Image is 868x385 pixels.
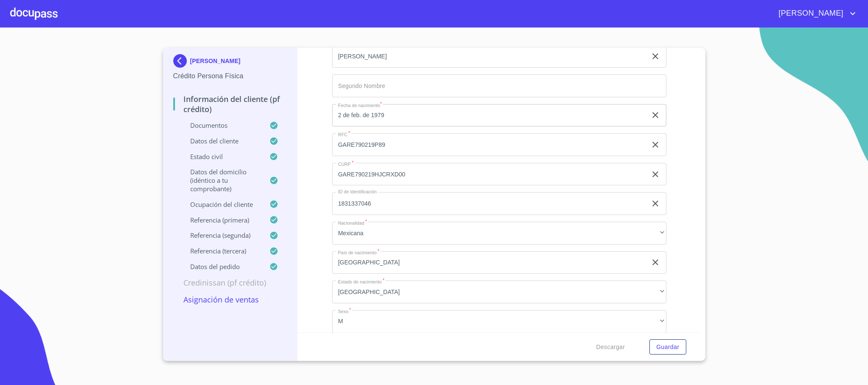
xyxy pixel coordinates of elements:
[650,169,660,179] button: clear input
[173,247,270,255] p: Referencia (tercera)
[332,280,666,303] div: [GEOGRAPHIC_DATA]
[650,51,660,61] button: clear input
[173,94,287,114] p: Información del cliente (PF crédito)
[650,140,660,150] button: clear input
[656,342,679,352] span: Guardar
[772,7,858,20] button: account of current user
[649,339,686,355] button: Guardar
[173,278,287,288] p: Credinissan (PF crédito)
[173,54,287,71] div: [PERSON_NAME]
[173,262,270,271] p: Datos del pedido
[173,152,270,161] p: Estado Civil
[190,58,241,64] p: [PERSON_NAME]
[173,294,287,305] p: Asignación de Ventas
[173,121,270,129] p: Documentos
[173,216,270,224] p: Referencia (primera)
[173,231,270,239] p: Referencia (segunda)
[173,200,270,209] p: Ocupación del Cliente
[650,257,660,267] button: clear input
[332,310,666,333] div: M
[772,7,848,20] span: [PERSON_NAME]
[593,339,628,355] button: Descargar
[173,137,270,145] p: Datos del cliente
[596,342,625,352] span: Descargar
[650,198,660,209] button: clear input
[332,222,666,245] div: Mexicana
[173,71,287,81] p: Crédito Persona Física
[173,54,190,68] img: Docupass spot blue
[173,168,270,193] p: Datos del domicilio (idéntico a tu comprobante)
